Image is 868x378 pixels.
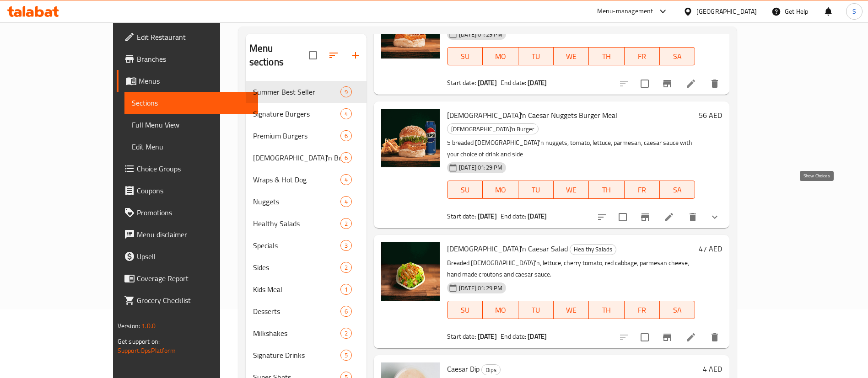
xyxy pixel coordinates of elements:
[635,328,654,347] span: Select to update
[447,257,695,280] p: Breaded [DEMOGRAPHIC_DATA]'n, lettuce, cherry tomato, red cabbage, parmesan cheese, hand made cro...
[447,242,568,256] span: [DEMOGRAPHIC_DATA]'n Caesar Salad
[253,262,340,273] div: Sides
[447,77,476,89] span: Start date:
[253,108,340,119] span: Signature Burgers
[570,244,616,255] span: Healthy Salads
[340,240,352,251] div: items
[246,300,367,322] div: Desserts6
[699,109,722,122] h6: 56 AED
[628,50,656,63] span: FR
[253,306,340,317] span: Desserts
[253,174,340,185] span: Wraps & Hot Dog
[323,44,345,66] span: Sort sections
[656,73,678,95] button: Branch-specific-item
[117,180,258,202] a: Coupons
[253,218,340,229] div: Healthy Salads
[597,6,653,17] div: Menu-management
[340,306,352,317] div: items
[455,284,506,293] span: [DATE] 01:29 PM
[483,301,518,319] button: MO
[663,50,691,63] span: SA
[341,154,351,162] span: 6
[253,196,340,207] div: Nuggets
[481,364,501,375] div: Dips
[589,301,624,319] button: TH
[447,301,483,319] button: SU
[528,77,547,89] b: [DATE]
[628,303,656,317] span: FR
[341,176,351,184] span: 4
[593,303,620,317] span: TH
[341,132,351,140] span: 6
[486,303,514,317] span: MO
[253,240,340,251] span: Specials
[340,152,352,163] div: items
[246,103,367,125] div: Signature Burgers4
[451,303,479,317] span: SU
[447,362,480,376] span: Caesar Dip
[118,335,160,347] span: Get support on:
[340,130,352,141] div: items
[852,6,856,16] span: S
[341,285,351,294] span: 1
[340,328,352,339] div: items
[132,119,251,130] span: Full Menu View
[518,181,554,199] button: TU
[246,234,367,256] div: Specials3
[522,303,550,317] span: TU
[340,108,352,119] div: items
[137,32,251,43] span: Edit Restaurant
[703,362,722,375] h6: 4 AED
[246,213,367,234] div: Healthy Salads2
[478,77,497,89] b: [DATE]
[137,185,251,196] span: Coupons
[253,350,340,361] span: Signature Drinks
[663,183,691,197] span: SA
[132,141,251,152] span: Edit Menu
[557,50,585,63] span: WE
[656,326,678,348] button: Branch-specific-item
[447,181,483,199] button: SU
[253,328,340,339] div: Milkshakes
[635,74,654,93] span: Select to update
[554,301,589,319] button: WE
[447,137,695,160] p: 5 breaded [DEMOGRAPHIC_DATA]'n nuggets, tomato, lettuce, parmesan, caesar sauce with your choice ...
[341,329,351,338] span: 2
[341,351,351,360] span: 5
[486,183,514,197] span: MO
[137,295,251,306] span: Grocery Checklist
[117,202,258,224] a: Promotions
[340,262,352,273] div: items
[522,50,550,63] span: TU
[478,210,497,222] b: [DATE]
[124,114,258,136] a: Full Menu View
[253,86,340,97] span: Summer Best Seller
[117,289,258,311] a: Grocery Checklist
[501,77,526,89] span: End date:
[253,130,340,141] span: Premium Burgers
[253,152,340,163] span: [DEMOGRAPHIC_DATA]'n Burger
[455,30,506,39] span: [DATE] 01:29 PM
[501,330,526,342] span: End date:
[685,332,696,343] a: Edit menu item
[663,303,691,317] span: SA
[117,245,258,267] a: Upsell
[451,183,479,197] span: SU
[447,330,476,342] span: Start date:
[447,210,476,222] span: Start date:
[137,251,251,262] span: Upsell
[625,47,660,65] button: FR
[589,47,624,65] button: TH
[451,50,479,63] span: SU
[625,301,660,319] button: FR
[341,263,351,272] span: 2
[345,44,367,66] button: Add section
[557,183,585,197] span: WE
[246,191,367,213] div: Nuggets4
[625,181,660,199] button: FR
